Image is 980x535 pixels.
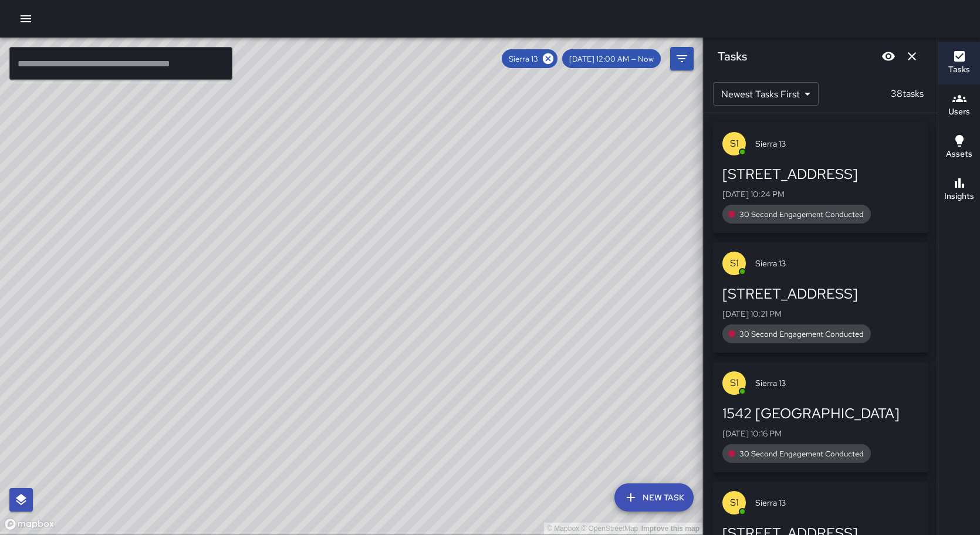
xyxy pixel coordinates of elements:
[948,63,970,76] h6: Tasks
[946,148,972,161] h6: Assets
[718,47,747,66] h6: Tasks
[614,483,694,512] button: New Task
[755,258,919,269] span: Sierra 13
[938,127,980,169] button: Assets
[944,190,974,203] h6: Insights
[730,496,739,510] p: S1
[938,84,980,127] button: Users
[732,329,871,339] span: 30 Second Engagement Conducted
[755,377,919,389] span: Sierra 13
[730,137,739,151] p: S1
[713,242,928,353] button: S1Sierra 13[STREET_ADDRESS][DATE] 10:21 PM30 Second Engagement Conducted
[730,256,739,270] p: S1
[755,138,919,150] span: Sierra 13
[670,47,694,70] button: Filters
[755,497,919,509] span: Sierra 13
[502,49,557,68] div: Sierra 13
[713,362,928,472] button: S1Sierra 131542 [GEOGRAPHIC_DATA][DATE] 10:16 PM30 Second Engagement Conducted
[562,54,661,64] span: [DATE] 12:00 AM — Now
[722,404,919,423] div: 1542 [GEOGRAPHIC_DATA]
[722,285,919,303] div: [STREET_ADDRESS]
[713,82,819,106] div: Newest Tasks First
[722,165,919,184] div: [STREET_ADDRESS]
[713,123,928,233] button: S1Sierra 13[STREET_ADDRESS][DATE] 10:24 PM30 Second Engagement Conducted
[938,169,980,211] button: Insights
[732,449,871,459] span: 30 Second Engagement Conducted
[502,54,545,64] span: Sierra 13
[730,376,739,390] p: S1
[886,87,928,101] p: 38 tasks
[722,188,919,200] p: [DATE] 10:24 PM
[938,42,980,84] button: Tasks
[900,45,924,68] button: Dismiss
[948,106,970,118] h6: Users
[732,209,871,219] span: 30 Second Engagement Conducted
[722,308,919,320] p: [DATE] 10:21 PM
[722,428,919,439] p: [DATE] 10:16 PM
[877,45,900,68] button: Blur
